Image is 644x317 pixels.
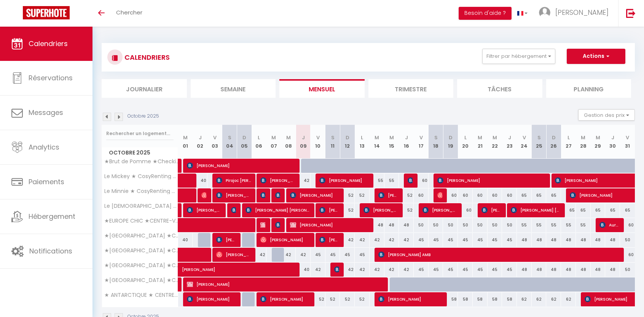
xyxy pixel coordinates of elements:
div: 45 [429,233,443,247]
div: 60 [458,203,473,217]
span: ★[GEOGRAPHIC_DATA] ★CENTRE-VILLE ★Checkin Auto [103,277,179,283]
div: 50 [620,263,635,277]
abbr: M [478,134,482,141]
div: 50 [443,218,458,232]
span: [PERSON_NAME] [422,203,457,217]
h3: CALENDRIERS [123,49,170,66]
div: 42 [340,263,355,277]
th: 17 [414,125,429,159]
abbr: J [405,134,408,141]
div: 42 [296,248,311,262]
span: [PERSON_NAME] [378,292,443,306]
span: [PERSON_NAME] [187,158,296,173]
span: [PERSON_NAME] [187,203,222,217]
abbr: J [611,134,614,141]
div: 55 [561,218,576,232]
div: 50 [620,233,635,247]
th: 04 [222,125,237,159]
div: 60 [414,174,429,188]
div: 52 [340,292,355,306]
div: 48 [517,233,532,247]
div: 45 [473,233,488,247]
th: 02 [193,125,207,159]
div: 45 [414,263,429,277]
th: 10 [311,125,325,159]
th: 23 [502,125,517,159]
span: [PERSON_NAME] [319,203,339,217]
th: 18 [429,125,443,159]
span: [PERSON_NAME] [182,258,322,273]
div: 48 [384,218,399,232]
span: [PERSON_NAME] [PERSON_NAME] [245,203,310,217]
div: 60 [443,188,458,202]
th: 06 [252,125,266,159]
div: 65 [532,188,547,202]
div: 58 [443,292,458,306]
th: 27 [561,125,576,159]
div: 62 [561,292,576,306]
abbr: D [346,134,349,141]
span: Calendriers [29,39,68,48]
span: Le Mickey ★ CosyRenting ★ 9 min Disney [103,174,179,179]
div: 65 [591,203,606,217]
th: 05 [237,125,252,159]
div: 42 [384,263,399,277]
span: ★EUROPE CHIC ★CENTRE-VILLE ★Checkin Auto [103,218,179,224]
div: 65 [620,203,635,217]
span: [PERSON_NAME] [290,188,340,202]
th: 11 [325,125,340,159]
div: 42 [252,248,266,262]
abbr: J [508,134,511,141]
div: 42 [370,233,384,247]
div: 50 [414,218,429,232]
div: 48 [517,263,532,277]
span: [PERSON_NAME] [216,247,251,262]
abbr: V [626,134,629,141]
span: Réservations [29,73,73,83]
span: [PERSON_NAME] [378,188,398,202]
span: [PERSON_NAME] [187,277,385,292]
div: 45 [502,233,517,247]
abbr: V [213,134,217,141]
div: 48 [576,233,591,247]
span: [PERSON_NAME] AMB [378,247,621,262]
span: ★[GEOGRAPHIC_DATA] ★CENTRE-VILLE ★Checkin Auto [103,263,179,268]
abbr: S [331,134,335,141]
abbr: M [581,134,585,141]
div: 60 [502,188,517,202]
input: Rechercher un logement... [106,127,174,140]
span: ★ ANTARCTIQUE ★ CENTRE-VILLE ★Checkin Auto [103,292,179,298]
button: Gestion des prix [578,109,635,121]
div: 65 [546,188,561,202]
th: 13 [355,125,370,159]
button: Actions [567,49,625,64]
abbr: S [228,134,231,141]
span: Analytics [29,142,59,152]
button: Filtrer par hébergement [482,49,555,64]
abbr: J [302,134,305,141]
li: Trimestre [368,79,454,98]
div: 48 [591,263,606,277]
span: [PERSON_NAME] [290,218,369,232]
div: 50 [473,218,488,232]
th: 14 [370,125,384,159]
span: Octobre 2025 [102,147,178,158]
span: ★Brut de Pomme ★Checkin Auto [103,159,179,164]
div: 52 [355,292,370,306]
div: 48 [546,233,561,247]
th: 16 [399,125,414,159]
div: 45 [355,248,370,262]
div: 55 [576,218,591,232]
th: 30 [605,125,620,159]
span: [PERSON_NAME] [216,188,251,202]
div: 60 [620,248,635,262]
div: 45 [429,263,443,277]
li: Journalier [102,79,187,98]
th: 03 [207,125,222,159]
span: [PERSON_NAME] [319,173,369,188]
div: 45 [488,263,502,277]
div: 65 [576,203,591,217]
div: 45 [502,263,517,277]
div: 60 [458,188,473,202]
abbr: J [199,134,202,141]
